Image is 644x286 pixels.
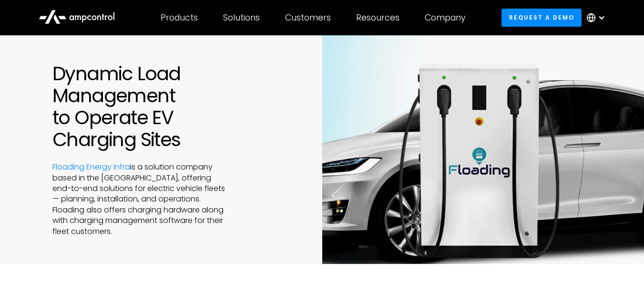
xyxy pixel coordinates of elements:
a: Request a demo [501,9,582,26]
div: Company [425,12,466,23]
div: Resources [356,12,399,23]
div: Customers [285,12,331,23]
h1: Dynamic Load Management to Operate EV Charging Sites [52,63,275,150]
div: Products [161,12,198,23]
a: Floading Energy Infra [52,161,130,172]
p: is a solution company based in the [GEOGRAPHIC_DATA], offering end-to-end solutions for electric ... [52,162,227,237]
div: Solutions [223,12,260,23]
